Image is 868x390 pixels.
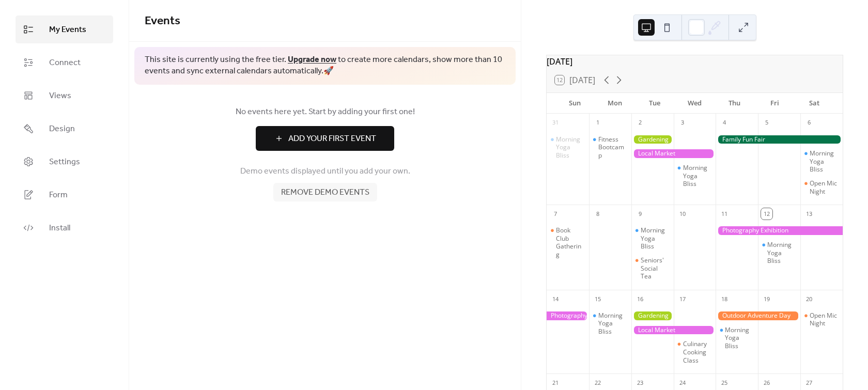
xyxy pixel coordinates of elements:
[767,241,796,265] div: Morning Yoga Bliss
[592,117,603,129] div: 1
[16,49,113,76] a: Connect
[810,179,839,195] div: Open Mic Night
[288,133,376,145] span: Add Your First Event
[716,326,758,350] div: Morning Yoga Bliss
[16,115,113,143] a: Design
[550,117,561,129] div: 31
[800,311,843,327] div: Open Mic Night
[49,222,70,235] span: Install
[145,126,505,151] a: Add Your First Event
[803,208,815,220] div: 13
[281,186,369,199] span: Remove demo events
[145,54,505,77] span: This site is currently using the free tier. to create more calendars, show more than 10 events an...
[641,226,670,251] div: Morning Yoga Bliss
[761,293,772,305] div: 19
[16,148,113,176] a: Settings
[16,214,113,242] a: Install
[16,82,113,110] a: Views
[719,293,730,305] div: 18
[683,340,712,364] div: Culinary Cooking Class
[716,135,843,144] div: Family Fun Fair
[674,340,716,364] div: Culinary Cooking Class
[810,311,839,327] div: Open Mic Night
[547,135,589,160] div: Morning Yoga Bliss
[631,135,674,144] div: Gardening Workshop
[803,117,815,129] div: 6
[674,164,716,188] div: Morning Yoga Bliss
[810,149,839,174] div: Morning Yoga Bliss
[803,293,815,305] div: 20
[761,377,772,388] div: 26
[592,208,603,220] div: 8
[719,208,730,220] div: 11
[49,57,81,69] span: Connect
[761,117,772,129] div: 5
[547,55,843,68] div: [DATE]
[49,189,68,201] span: Form
[49,156,80,168] span: Settings
[592,377,603,388] div: 22
[677,377,688,388] div: 24
[631,326,716,335] div: Local Market
[550,208,561,220] div: 7
[634,208,646,220] div: 9
[715,93,754,114] div: Thu
[754,93,794,114] div: Fri
[145,10,180,33] span: Events
[631,149,716,158] div: Local Market
[675,93,715,114] div: Wed
[547,226,589,258] div: Book Club Gathering
[719,117,730,129] div: 4
[550,377,561,388] div: 21
[240,165,410,178] span: Demo events displayed until you add your own.
[641,256,670,280] div: Seniors' Social Tea
[256,126,394,151] button: Add Your First Event
[592,293,603,305] div: 15
[556,226,585,258] div: Book Club Gathering
[716,226,843,235] div: Photography Exhibition
[634,117,646,129] div: 2
[719,377,730,388] div: 25
[683,164,712,188] div: Morning Yoga Bliss
[555,93,595,114] div: Sun
[635,93,675,114] div: Tue
[761,208,772,220] div: 12
[800,179,843,195] div: Open Mic Night
[598,135,627,160] div: Fitness Bootcamp
[795,93,834,114] div: Sat
[49,90,71,102] span: Views
[634,293,646,305] div: 16
[631,226,674,251] div: Morning Yoga Bliss
[634,377,646,388] div: 23
[598,311,627,336] div: Morning Yoga Bliss
[145,106,505,118] span: No events here yet. Start by adding your first one!
[716,311,800,320] div: Outdoor Adventure Day
[16,181,113,209] a: Form
[273,183,377,201] button: Remove demo events
[803,377,815,388] div: 27
[631,311,674,320] div: Gardening Workshop
[677,208,688,220] div: 10
[556,135,585,160] div: Morning Yoga Bliss
[288,52,336,68] a: Upgrade now
[550,293,561,305] div: 14
[589,311,631,336] div: Morning Yoga Bliss
[677,117,688,129] div: 3
[677,293,688,305] div: 17
[589,135,631,160] div: Fitness Bootcamp
[16,15,113,43] a: My Events
[631,256,674,280] div: Seniors' Social Tea
[800,149,843,174] div: Morning Yoga Bliss
[595,93,634,114] div: Mon
[758,241,800,265] div: Morning Yoga Bliss
[49,123,75,135] span: Design
[725,326,754,350] div: Morning Yoga Bliss
[547,311,589,320] div: Photography Exhibition
[49,24,86,36] span: My Events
